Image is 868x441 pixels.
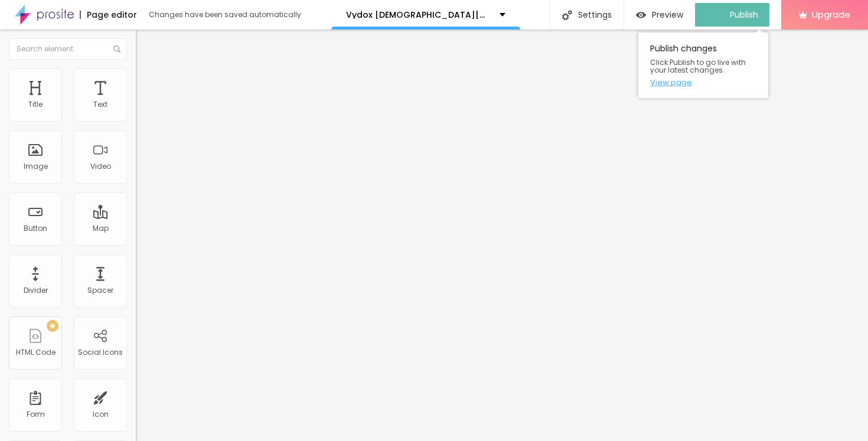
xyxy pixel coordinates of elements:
[730,10,758,19] span: Publish
[638,32,768,98] div: Publish changes
[24,224,47,233] div: Button
[9,38,127,60] input: Search element
[812,9,850,19] span: Upgrade
[113,45,120,53] img: Icone
[93,100,107,109] div: Text
[24,286,48,295] div: Divider
[80,11,137,19] div: Page editor
[650,58,756,74] span: Click Publish to go live with your latest changes.
[652,10,683,19] span: Preview
[695,3,769,27] button: Publish
[636,10,646,20] img: view-1.svg
[650,79,756,86] a: View page
[93,410,109,419] div: Icon
[28,100,43,109] div: Title
[624,3,695,27] button: Preview
[136,30,868,441] iframe: Editor
[24,162,48,171] div: Image
[93,224,109,233] div: Map
[562,10,572,20] img: Icone
[346,11,491,19] p: Vydox [DEMOGRAPHIC_DATA][MEDICAL_DATA]™ Plus: Enhanced Formula with More L-[MEDICAL_DATA] and Les...
[78,348,123,357] div: Social Icons
[16,348,56,357] div: HTML Code
[87,286,113,295] div: Spacer
[90,162,111,171] div: Video
[27,410,45,419] div: Form
[149,11,301,18] div: Changes have been saved automatically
